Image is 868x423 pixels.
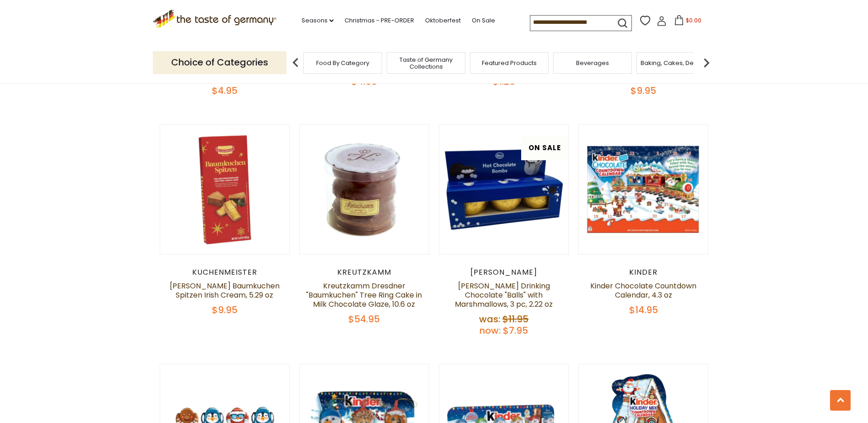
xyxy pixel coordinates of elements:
[299,268,430,277] div: Kreutzkamm
[306,281,422,309] a: Kreutzkamm Dresdner "Baumkuchen" Tree Ring Cake in Milk Chocolate Glaze, 10.6 oz
[348,313,380,325] span: $54.95
[697,54,716,72] img: next arrow
[590,281,696,300] a: Kinder Chocolate Countdown Calendar, 4.3 oz
[482,60,537,66] a: Featured Products
[439,268,569,277] div: [PERSON_NAME]
[629,304,658,316] span: $14.95
[300,125,429,254] img: Kreutzkamm Dresdner "Baumkuchen" Tree Ring Cake in Milk Chocolate Glaze, 10.6 oz
[425,16,461,26] a: Oktoberfest
[170,281,280,300] a: [PERSON_NAME] Baumkuchen Spitzen Irish Cream, 5.29 oz
[576,60,609,66] a: Beverages
[502,313,528,325] span: $11.95
[153,51,286,74] p: Choice of Categories
[389,56,463,70] a: Taste of Germany Collections
[455,281,553,309] a: [PERSON_NAME] Drinking Chocolate "Balls" with Marshmallows, 3 pc, 2.22 oz
[503,324,528,337] span: $7.95
[160,125,290,254] img: Kuchenmeister Baumkuchen Spitzen Irish Cream, 5.29 oz
[439,125,569,254] img: Klett Drinking Chocolate "Balls" with Marshmallows, 3 pc, 2.22 oz
[212,304,237,316] span: $9.95
[480,324,501,337] label: Now:
[578,268,709,277] div: Kinder
[641,60,712,66] a: Baking, Cakes, Desserts
[579,125,708,254] img: Kinder Chocolate Countdown Calendar, 4.3 oz
[479,313,500,325] label: Was:
[302,16,334,26] a: Seasons
[669,15,707,29] button: $0.00
[345,16,414,26] a: Christmas - PRE-ORDER
[160,268,290,277] div: Kuchenmeister
[286,54,305,72] img: previous arrow
[472,16,495,26] a: On Sale
[212,84,237,97] span: $4.95
[631,84,656,97] span: $9.95
[686,16,701,24] span: $0.00
[316,60,369,66] a: Food By Category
